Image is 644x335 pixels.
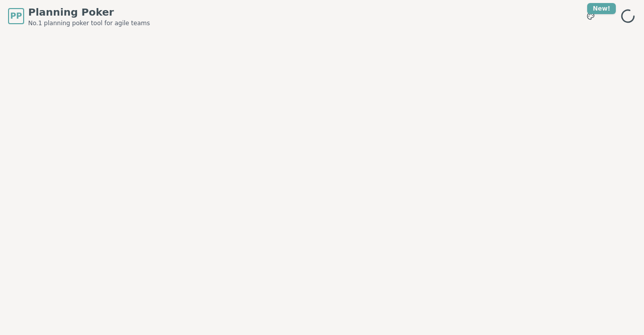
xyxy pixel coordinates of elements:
div: New! [587,3,616,14]
span: Planning Poker [28,5,150,19]
span: No.1 planning poker tool for agile teams [28,19,150,27]
button: New! [582,7,600,25]
span: PP [10,10,22,22]
a: PPPlanning PokerNo.1 planning poker tool for agile teams [8,5,150,27]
